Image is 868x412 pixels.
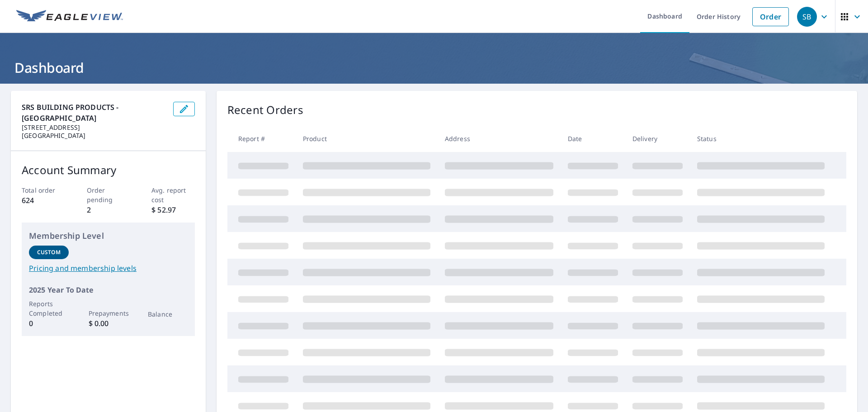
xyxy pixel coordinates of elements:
p: Membership Level [29,230,188,242]
p: SRS BUILDING PRODUCTS - [GEOGRAPHIC_DATA] [22,102,166,123]
p: [STREET_ADDRESS] [22,123,166,132]
p: [GEOGRAPHIC_DATA] [22,132,166,140]
p: $ 52.97 [151,204,195,215]
th: Report # [227,125,296,152]
img: EV Logo [16,10,123,24]
p: Reports Completed [29,299,69,318]
a: Order [752,7,789,26]
p: 2 [87,204,130,215]
p: Prepayments [89,308,128,318]
p: Total order [22,185,65,195]
p: 0 [29,318,69,329]
th: Date [561,125,625,152]
p: Order pending [87,185,130,204]
th: Address [438,125,561,152]
p: Account Summary [22,162,195,178]
p: Recent Orders [227,102,303,118]
p: Avg. report cost [151,185,195,204]
p: Balance [148,309,188,319]
h1: Dashboard [11,58,857,77]
th: Status [690,125,832,152]
th: Delivery [625,125,690,152]
p: 2025 Year To Date [29,284,188,295]
p: Custom [37,248,61,256]
th: Product [296,125,438,152]
p: $ 0.00 [89,318,128,329]
p: 624 [22,195,65,206]
div: SB [797,7,817,27]
a: Pricing and membership levels [29,263,188,274]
